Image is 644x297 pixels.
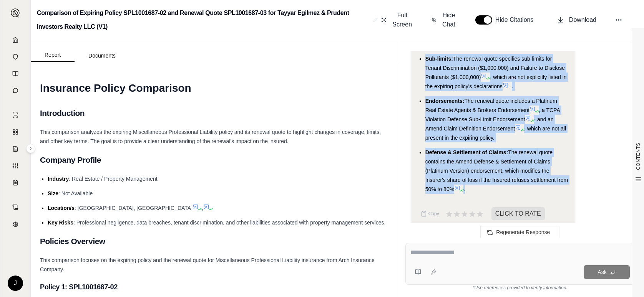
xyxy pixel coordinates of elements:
[5,175,26,190] a: Coverage Table
[75,49,129,62] button: Documents
[5,158,26,173] a: Custom Report
[425,125,566,141] span: , which are not all present in the expiring policy.
[512,83,513,89] span: .
[40,280,390,294] h3: Policy 1: SPL1001687-02
[8,276,23,291] div: J
[425,149,508,155] span: Defense & Settlement of Claims:
[391,11,413,29] span: Full Screen
[48,219,73,226] span: Key Risks
[40,233,390,249] h2: Policies Overview
[5,216,26,232] a: Legal Search Engine
[40,105,390,121] h2: Introduction
[425,149,568,192] span: The renewal quote contains the Amend Defense & Settlement of Claims (Platinum Version) endorsemen...
[480,226,559,238] button: Regenerate Response
[40,129,381,144] span: This comparison analyzes the expiring Miscellaneous Professional Liability policy and its renewal...
[26,144,35,153] button: Expand sidebar
[428,8,460,32] button: Hide Chat
[405,285,635,291] div: *Use references provided to verify information.
[75,205,193,211] span: : [GEOGRAPHIC_DATA], [GEOGRAPHIC_DATA]
[425,56,453,62] span: Sub-limits:
[37,6,370,34] h2: Comparison of Expiring Policy SPL1001687-02 and Renewal Quote SPL1001687-03 for Tayyar Egilmez & ...
[598,269,606,275] span: Ask
[5,83,26,98] a: Chat
[554,12,599,28] button: Download
[428,211,439,217] span: Copy
[425,56,565,80] span: The renewal quote specifies sub-limits for Tenant Discrimination ($1,000,000) and Failure to Disc...
[496,229,550,235] span: Regenerate Response
[425,116,554,132] span: , and an Amend Claim Definition Endorsement
[5,200,26,215] a: Contract Analysis
[58,190,93,196] span: : Not Available
[491,207,545,220] span: CLICK TO RATE
[202,205,203,211] span: ,
[584,265,630,279] button: Ask
[8,5,23,21] button: Expand sidebar
[73,219,385,226] span: : Professional negligence, data breaches, tenant discrimination, and other liabilities associated...
[463,186,465,192] span: .
[635,143,641,170] span: CONTENTS
[69,176,157,182] span: : Real Estate / Property Management
[48,190,58,196] span: Size
[31,49,75,62] button: Report
[569,15,596,25] span: Download
[40,78,390,99] h1: Insurance Policy Comparison
[40,257,375,272] span: This comparison focuses on the expiring policy and the renewal quote for Miscellaneous Profession...
[48,176,69,182] span: Industry
[5,107,26,123] a: Single Policy
[418,206,442,221] button: Copy
[11,8,20,18] img: Expand sidebar
[40,152,390,168] h2: Company Profile
[5,49,26,64] a: Documents Vault
[48,205,75,211] span: Location/s
[441,11,457,29] span: Hide Chat
[425,74,567,89] span: , which are not explicitly listed in the expiring policy's declarations
[495,15,538,25] span: Hide Citations
[425,98,465,104] span: Endorsements:
[5,141,26,157] a: Claim Coverage
[5,66,26,81] a: Prompt Library
[5,32,26,48] a: Home
[378,8,416,32] button: Full Screen
[425,107,560,122] span: , a TCPA Violation Defense Sub-Limit Endorsement
[425,98,557,113] span: The renewal quote includes a Platinum Real Estate Agents & Brokers Endorsement
[5,124,26,140] a: Policy Comparisons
